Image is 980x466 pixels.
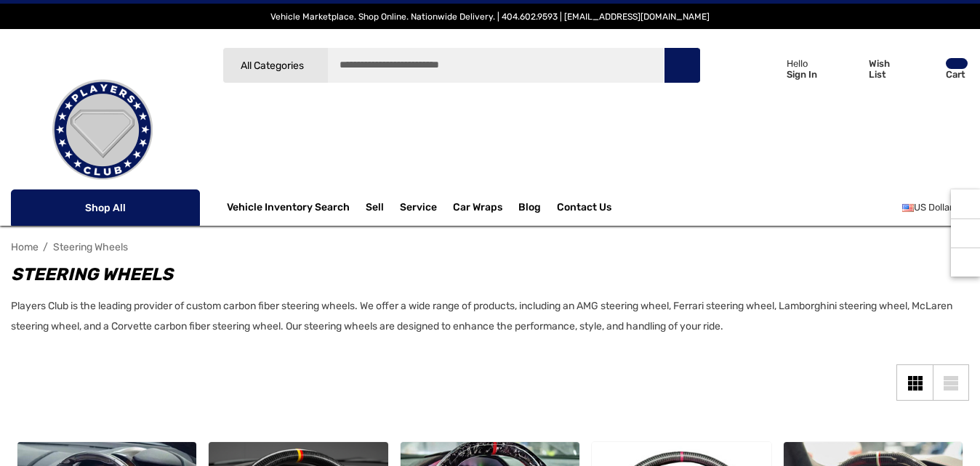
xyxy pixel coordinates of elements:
[30,57,175,203] img: Players Club | Cars For Sale
[664,47,700,83] button: Search
[227,201,350,217] a: Vehicle Inventory Search
[838,60,861,80] svg: Wish List
[11,261,955,287] h1: Steering Wheels
[366,201,384,217] span: Sell
[902,193,969,222] a: USD
[53,241,128,253] a: Steering Wheels
[909,44,969,100] a: Cart with 0 items
[270,12,710,22] span: Vehicle Marketplace. Shop Online. Nationwide Delivery. | 404.602.9593 | [EMAIL_ADDRESS][DOMAIN_NAME]
[11,296,955,337] p: Players Club is the leading provider of custom carbon fiber steering wheels. We offer a wide rang...
[11,241,39,253] a: Home
[306,60,317,71] svg: Icon Arrow Down
[742,44,824,94] a: Sign in
[951,256,980,270] svg: Top
[240,60,303,72] span: All Categories
[27,200,49,216] svg: Icon Line
[518,201,541,217] a: Blog
[787,69,817,80] p: Sign In
[946,69,968,80] p: Cart
[557,201,611,217] a: Contact Us
[832,44,909,94] a: Wish List Wish List
[366,193,400,222] a: Sell
[453,193,518,222] a: Car Wraps
[896,364,933,401] a: Grid View
[11,234,969,260] nav: Breadcrumb
[758,58,779,78] svg: Icon User Account
[174,203,184,213] svg: Icon Arrow Down
[787,58,817,69] p: Hello
[222,47,328,83] a: All Categories Icon Arrow Down Icon Arrow Up
[958,226,973,241] svg: Social Media
[958,197,973,211] svg: Recently Viewed
[933,364,969,401] a: List View
[11,189,200,226] p: Shop All
[453,201,502,217] span: Car Wraps
[869,58,907,80] p: Wish List
[400,201,437,217] a: Service
[915,59,937,79] svg: Review Your Cart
